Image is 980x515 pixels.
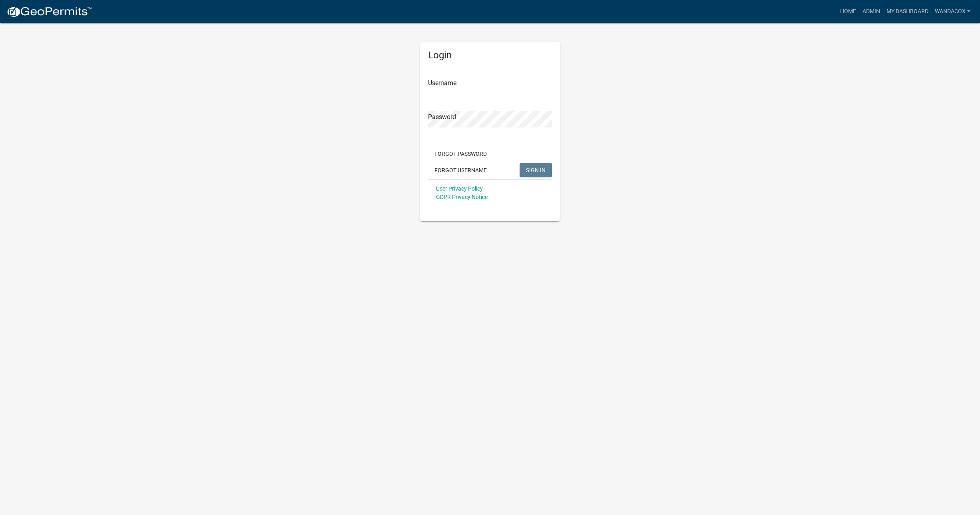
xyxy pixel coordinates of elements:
button: Forgot Username [428,163,493,177]
button: Forgot Password [428,147,493,161]
a: User Privacy Policy [436,185,483,192]
a: GDPR Privacy Notice [436,194,488,200]
button: SIGN IN [520,163,552,177]
a: Home [837,4,859,19]
span: SIGN IN [526,167,546,173]
a: Admin [859,4,883,19]
h5: Login [428,50,552,61]
a: My Dashboard [883,4,932,19]
a: WandaCox [932,4,974,19]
